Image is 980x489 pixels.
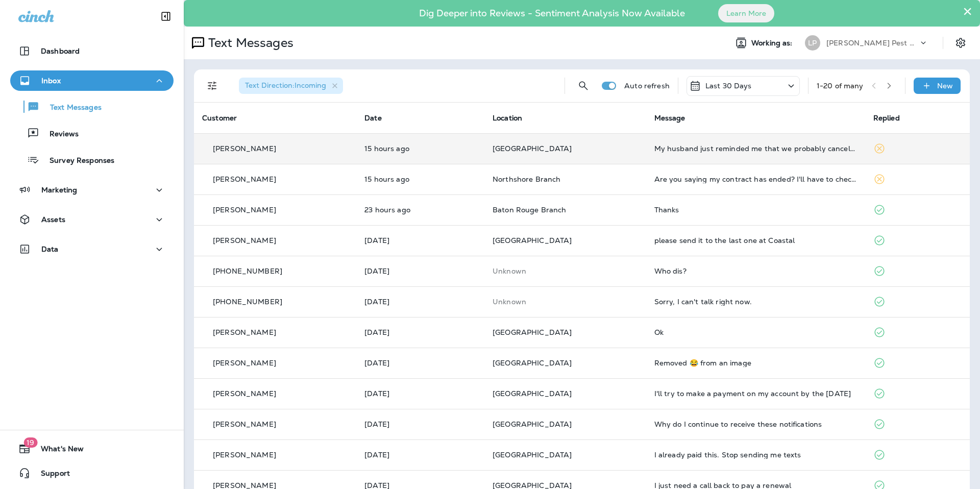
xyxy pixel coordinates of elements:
p: [PERSON_NAME] [213,420,276,428]
p: [PHONE_NUMBER] [213,267,282,275]
p: Oct 1, 2025 04:56 PM [364,175,476,183]
span: Baton Rouge Branch [493,205,567,214]
div: Ok [654,328,857,336]
p: Data [41,245,59,253]
div: Are you saying my contract has ended? I'll have to check that. [654,175,857,183]
p: This customer does not have a last location and the phone number they messaged is not assigned to... [493,267,638,275]
p: Sep 30, 2025 04:34 PM [364,236,476,244]
p: Sep 30, 2025 02:52 PM [364,328,476,336]
button: Inbox [10,70,174,91]
div: Sorry, I can't talk right now. [654,298,857,306]
p: Sep 30, 2025 01:39 PM [364,451,476,459]
span: Location [493,113,522,123]
span: Northshore Branch [493,175,560,184]
p: This customer does not have a last location and the phone number they messaged is not assigned to... [493,298,638,306]
p: Text Messages [40,103,102,113]
span: What's New [31,445,84,457]
div: LP [805,35,820,51]
div: Who dis? [654,267,857,275]
span: [GEOGRAPHIC_DATA] [493,420,572,429]
p: Sep 30, 2025 02:27 PM [364,389,476,398]
p: Survey Responses [39,156,114,166]
div: Thanks [654,206,857,214]
p: [PERSON_NAME] [213,389,276,398]
div: My husband just reminded me that we probably cancelled it. Thank you! We will call when we need t... [654,144,857,153]
span: 19 [23,437,37,448]
span: Support [31,469,70,481]
button: Support [10,463,174,483]
p: [PERSON_NAME] [213,175,276,183]
span: [GEOGRAPHIC_DATA] [493,450,572,459]
button: Assets [10,209,174,230]
div: Why do I continue to receive these notifications [654,420,857,428]
button: Collapse Sidebar [152,6,180,27]
p: Sep 30, 2025 02:27 PM [364,359,476,367]
div: I already paid this. Stop sending me texts [654,451,857,459]
button: Reviews [10,123,174,144]
p: [PHONE_NUMBER] [213,298,282,306]
button: Data [10,239,174,259]
button: Text Messages [10,96,174,117]
p: [PERSON_NAME] [213,236,276,244]
span: Text Direction : Incoming [245,81,326,90]
p: [PERSON_NAME] [213,144,276,153]
span: [GEOGRAPHIC_DATA] [493,236,572,245]
p: [PERSON_NAME] Pest Control [826,39,918,47]
button: Learn More [718,4,774,22]
p: Auto refresh [624,82,670,90]
span: [GEOGRAPHIC_DATA] [493,144,572,153]
button: Marketing [10,180,174,200]
p: Inbox [41,77,61,85]
p: Oct 1, 2025 05:01 PM [364,144,476,153]
span: Replied [873,113,900,123]
span: [GEOGRAPHIC_DATA] [493,389,572,398]
span: [GEOGRAPHIC_DATA] [493,358,572,368]
p: Sep 30, 2025 03:27 PM [364,298,476,306]
p: Text Messages [204,35,293,51]
p: Last 30 Days [705,82,752,90]
span: Date [364,113,382,123]
span: Message [654,113,685,123]
p: [PERSON_NAME] [213,451,276,459]
p: [PERSON_NAME] [213,328,276,336]
p: Assets [41,215,65,224]
p: Reviews [39,130,79,139]
span: Customer [202,113,237,123]
span: Working as: [751,39,795,47]
button: Close [963,3,972,19]
p: Sep 30, 2025 03:58 PM [364,267,476,275]
p: Sep 30, 2025 02:26 PM [364,420,476,428]
div: please send it to the last one at Coastal [654,236,857,244]
button: Search Messages [573,76,594,96]
p: Marketing [41,186,77,194]
div: 1 - 20 of many [817,82,864,90]
button: Settings [951,34,970,52]
p: Oct 1, 2025 08:51 AM [364,206,476,214]
div: I'll try to make a payment on my account by the 6th of October [654,389,857,398]
p: Dashboard [41,47,80,55]
p: [PERSON_NAME] [213,206,276,214]
button: 19What's New [10,438,174,459]
button: Survey Responses [10,149,174,170]
button: Dashboard [10,41,174,61]
p: Dig Deeper into Reviews - Sentiment Analysis Now Available [389,12,715,15]
div: Removed 😂 from an image [654,359,857,367]
p: New [937,82,953,90]
p: [PERSON_NAME] [213,359,276,367]
span: [GEOGRAPHIC_DATA] [493,328,572,337]
button: Filters [202,76,223,96]
div: Text Direction:Incoming [239,78,343,94]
